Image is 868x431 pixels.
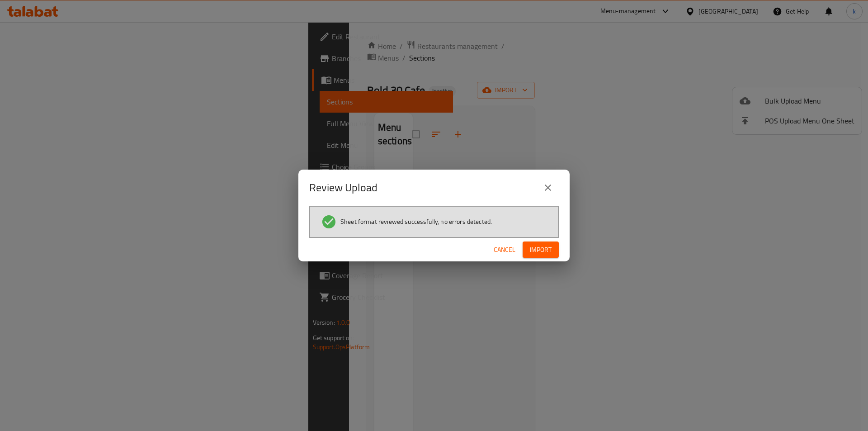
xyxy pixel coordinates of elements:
[309,180,377,195] h2: Review Upload
[340,217,492,226] span: Sheet format reviewed successfully, no errors detected.
[523,242,559,258] button: Import
[530,244,552,256] span: Import
[537,177,559,199] button: close
[490,242,519,258] button: Cancel
[494,244,515,256] span: Cancel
